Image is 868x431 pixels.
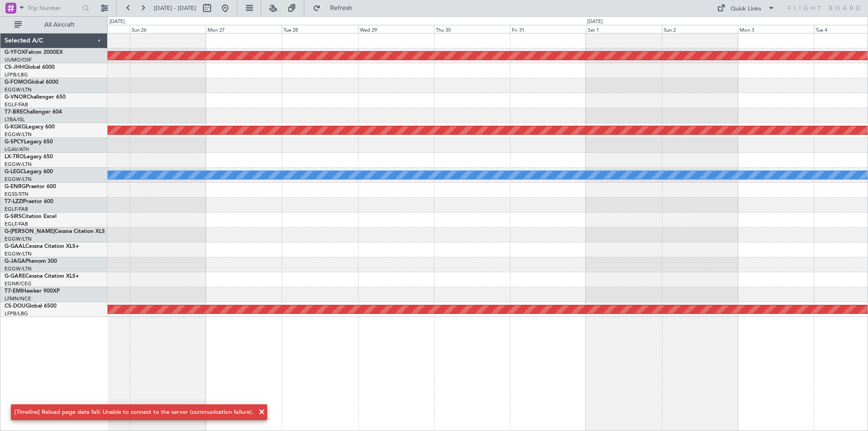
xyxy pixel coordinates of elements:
input: Trip Number [28,1,80,15]
a: G-SPCYLegacy 650 [5,139,53,145]
span: CS-DOU [5,303,26,309]
a: EGGW/LTN [5,176,32,183]
span: G-SPCY [5,139,24,145]
a: EGLF/FAB [5,206,28,213]
button: Quick Links [712,1,779,15]
a: EGGW/LTN [5,236,32,242]
button: All Aircraft [10,18,98,32]
div: [DATE] [109,18,125,26]
a: LFMN/NCE [5,295,31,302]
a: LFPB/LBG [5,71,28,78]
span: G-KGKG [5,124,26,130]
a: EGLF/FAB [5,221,28,227]
span: G-SIRS [5,214,22,219]
a: T7-EMIHawker 900XP [5,289,60,294]
a: G-VNORChallenger 650 [5,95,66,100]
span: T7-EMI [5,289,22,294]
a: G-[PERSON_NAME]Cessna Citation XLS [5,229,105,234]
span: G-VNOR [5,95,27,100]
div: Tue 28 [282,25,358,33]
div: Fri 31 [510,25,586,33]
a: EGGW/LTN [5,251,32,257]
a: G-JAGAPhenom 300 [5,259,57,264]
span: All Aircraft [24,22,95,28]
div: Sun 2 [662,25,738,33]
span: G-LEGC [5,169,24,175]
a: T7-LZZIPraetor 600 [5,199,53,204]
a: EGLF/FAB [5,101,28,108]
span: G-GAAL [5,244,25,249]
span: G-FOMO [5,80,28,85]
a: LTBA/ISL [5,116,25,123]
span: G-GARE [5,274,25,279]
button: Refresh [309,1,363,15]
a: EGGW/LTN [5,265,32,272]
a: EGGW/LTN [5,86,32,93]
div: Sun 26 [130,25,206,33]
a: UUMO/OSF [5,57,32,63]
a: EGGW/LTN [5,161,32,168]
a: G-SIRSCitation Excel [5,214,57,219]
a: CS-DOUGlobal 6500 [5,303,57,309]
a: G-KGKGLegacy 600 [5,124,55,130]
div: Mon 27 [206,25,282,33]
div: [Timeline] Reload page data fail: Unable to connect to the server (communication failure). [14,408,254,417]
a: G-GAALCessna Citation XLS+ [5,244,79,249]
a: G-YFOXFalcon 2000EX [5,50,63,55]
span: [DATE] - [DATE] [154,4,196,12]
span: G-JAGA [5,259,25,264]
a: LFPB/LBG [5,310,28,317]
div: Wed 29 [358,25,434,33]
a: EGNR/CEG [5,280,32,287]
span: G-YFOX [5,50,25,55]
a: T7-BREChallenger 604 [5,109,62,115]
a: G-GARECessna Citation XLS+ [5,274,79,279]
div: Sat 1 [586,25,662,33]
a: G-LEGCLegacy 600 [5,169,53,175]
span: T7-BRE [5,109,23,115]
a: EGGW/LTN [5,131,32,138]
a: CS-JHHGlobal 6000 [5,65,55,70]
span: Refresh [322,5,360,11]
span: T7-LZZI [5,199,23,204]
div: Mon 3 [738,25,814,33]
div: [DATE] [587,18,603,26]
a: LGAV/ATH [5,146,29,153]
span: LX-TRO [5,154,24,160]
a: LX-TROLegacy 650 [5,154,53,160]
span: CS-JHH [5,65,24,70]
a: EGSS/STN [5,191,28,198]
a: G-ENRGPraetor 600 [5,184,56,189]
span: G-ENRG [5,184,26,189]
div: Quick Links [731,5,761,14]
a: G-FOMOGlobal 6000 [5,80,58,85]
div: Thu 30 [434,25,510,33]
span: G-[PERSON_NAME] [5,229,55,234]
